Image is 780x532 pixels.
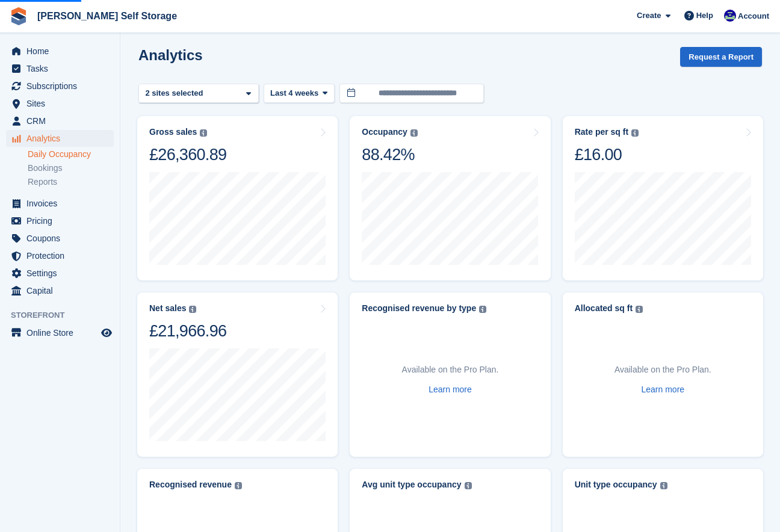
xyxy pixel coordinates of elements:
[575,303,633,314] div: Allocated sq ft
[6,230,114,247] a: menu
[465,482,472,489] img: icon-info-grey-7440780725fd019a000dd9b08b2336e03edf1995a4989e88bcd33f0948082b44.svg
[200,129,207,137] img: icon-info-grey-7440780725fd019a000dd9b08b2336e03edf1995a4989e88bcd33f0948082b44.svg
[26,282,99,299] span: Capital
[660,482,667,489] img: icon-info-grey-7440780725fd019a000dd9b08b2336e03edf1995a4989e88bcd33f0948082b44.svg
[362,127,407,137] div: Occupancy
[410,129,418,137] img: icon-info-grey-7440780725fd019a000dd9b08b2336e03edf1995a4989e88bcd33f0948082b44.svg
[26,265,99,282] span: Settings
[28,162,114,174] a: Bookings
[6,43,114,60] a: menu
[680,47,762,67] button: Request a Report
[6,130,114,147] a: menu
[149,144,226,165] div: £26,360.89
[11,309,120,321] span: Storefront
[235,482,242,489] img: icon-info-grey-7440780725fd019a000dd9b08b2336e03edf1995a4989e88bcd33f0948082b44.svg
[10,7,28,25] img: stora-icon-8386f47178a22dfd0bd8f6a31ec36ba5ce8667c1dd55bd0f319d3a0aa187defe.svg
[99,326,114,340] a: Preview store
[6,247,114,264] a: menu
[575,144,639,165] div: £16.00
[738,10,769,22] span: Account
[429,383,472,396] a: Learn more
[6,265,114,282] a: menu
[26,130,99,147] span: Analytics
[6,113,114,129] a: menu
[631,129,639,137] img: icon-info-grey-7440780725fd019a000dd9b08b2336e03edf1995a4989e88bcd33f0948082b44.svg
[28,149,114,160] a: Daily Occupancy
[6,195,114,212] a: menu
[149,303,186,314] div: Net sales
[189,306,196,313] img: icon-info-grey-7440780725fd019a000dd9b08b2336e03edf1995a4989e88bcd33f0948082b44.svg
[637,10,661,22] span: Create
[6,78,114,94] a: menu
[26,113,99,129] span: CRM
[614,363,711,376] p: Available on the Pro Plan.
[402,363,499,376] p: Available on the Pro Plan.
[26,230,99,247] span: Coupons
[6,324,114,341] a: menu
[6,60,114,77] a: menu
[26,95,99,112] span: Sites
[26,324,99,341] span: Online Store
[724,10,736,22] img: Justin Farthing
[32,6,182,26] a: [PERSON_NAME] Self Storage
[26,195,99,212] span: Invoices
[6,212,114,229] a: menu
[26,247,99,264] span: Protection
[143,87,208,99] div: 2 sites selected
[575,127,628,137] div: Rate per sq ft
[26,212,99,229] span: Pricing
[575,480,657,490] div: Unit type occupancy
[362,144,417,165] div: 88.42%
[642,383,685,396] a: Learn more
[149,127,197,137] div: Gross sales
[479,306,486,313] img: icon-info-grey-7440780725fd019a000dd9b08b2336e03edf1995a4989e88bcd33f0948082b44.svg
[362,303,476,314] div: Recognised revenue by type
[138,47,203,63] h2: Analytics
[696,10,713,22] span: Help
[362,480,461,490] div: Avg unit type occupancy
[26,78,99,94] span: Subscriptions
[149,480,232,490] div: Recognised revenue
[28,176,114,188] a: Reports
[270,87,318,99] span: Last 4 weeks
[6,95,114,112] a: menu
[26,60,99,77] span: Tasks
[636,306,643,313] img: icon-info-grey-7440780725fd019a000dd9b08b2336e03edf1995a4989e88bcd33f0948082b44.svg
[149,321,226,341] div: £21,966.96
[26,43,99,60] span: Home
[264,84,335,104] button: Last 4 weeks
[6,282,114,299] a: menu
